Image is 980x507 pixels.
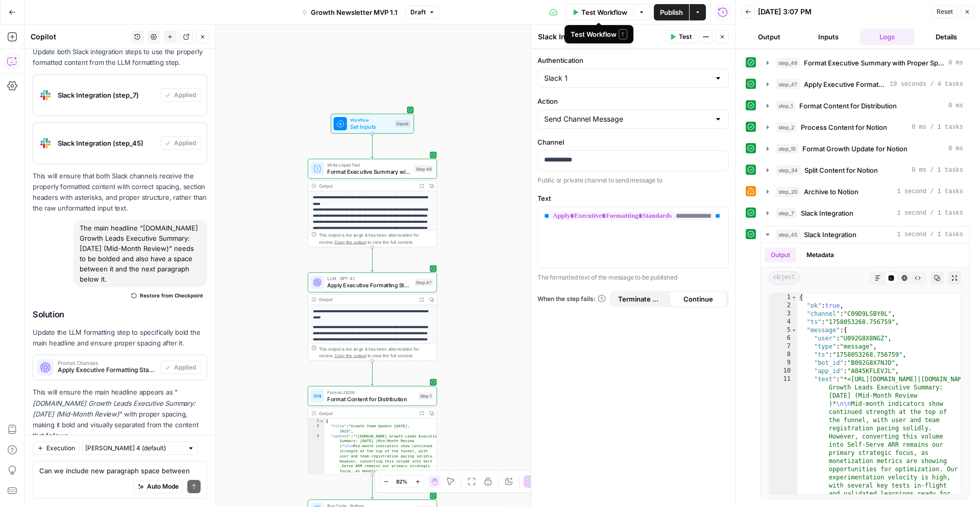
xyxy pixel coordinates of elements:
[46,444,75,453] span: Execution
[769,334,797,342] div: 6
[791,326,797,334] span: Toggle code folding, rows 5 through 125
[395,120,410,128] div: Inputs
[761,55,969,71] button: 0 ms
[537,294,606,304] span: When the step fails:
[761,119,969,135] button: 0 ms / 1 tasks
[769,310,797,318] div: 3
[396,477,407,486] span: 82%
[320,419,324,424] span: Toggle code folding, rows 1 through 4
[537,193,729,203] label: Text
[776,229,800,240] span: step_45
[804,187,859,197] span: Archive to Notion
[327,281,411,289] span: Apply Executive Formatting Standards
[33,171,207,214] p: This will ensure that both Slack channels receive the properly formatted content with correct spa...
[327,162,411,168] span: Write Liquid Text
[371,134,374,158] g: Edge from start to step_46
[58,90,156,100] span: Slack Integration (step_7)
[311,7,398,17] span: Growth Newsletter MVP 1.1
[544,73,710,83] input: Slack 1
[948,101,963,110] span: 0 ms
[414,165,433,173] div: Step 46
[679,32,692,41] span: Test
[308,113,437,133] div: WorkflowSet InputsInputs
[296,4,404,20] button: Growth Newsletter MVP 1.1
[160,88,201,102] button: Applied
[406,6,439,19] button: Draft
[327,168,411,176] span: Format Executive Summary with Proper Spacing
[776,79,800,89] span: step_47
[912,123,963,132] span: 0 ms / 1 tasks
[801,208,853,218] span: Slack Integration
[327,395,415,403] span: Format Content for Distribution
[58,365,156,375] span: Apply Executive Formatting Standards (step_47)
[571,29,627,39] div: Test Workflow
[327,275,411,282] span: LLM · GPT-4.1
[761,183,969,200] button: 1 second / 1 tasks
[802,144,908,154] span: Format Growth Update for Notion
[800,247,840,263] button: Metadata
[537,55,729,65] label: Authentication
[919,29,974,45] button: Details
[761,162,969,178] button: 0 ms / 1 tasks
[804,165,878,175] span: Split Content for Notion
[319,182,414,189] div: Output
[308,424,325,434] div: 2
[769,342,797,351] div: 7
[799,101,897,111] span: Format Content for Distribution
[801,122,887,132] span: Process Content for Notion
[371,247,374,271] g: Edge from step_46 to step_47
[319,232,433,245] div: This output is too large & has been abbreviated for review. to view the full content.
[58,138,156,148] span: Slack Integration (step_45)
[33,327,207,349] p: Update the LLM formatting step to specifically bold the main headline and ensure proper spacing a...
[33,399,195,418] em: [DOMAIN_NAME] Growth Leads Executive Summary: [DATE] (Mid-Month Review)
[31,32,128,42] div: Copilot
[371,474,374,498] g: Edge from step_1 to step_2
[761,226,969,243] button: 1 second / 1 tasks
[776,122,797,132] span: step_2
[765,247,796,263] button: Output
[334,353,366,358] span: Copy the output
[665,30,696,43] button: Test
[776,165,800,175] span: step_34
[769,326,797,334] div: 5
[544,114,710,124] input: Send Channel Message
[537,96,729,106] label: Action
[897,187,963,196] span: 1 second / 1 tasks
[174,90,196,100] span: Applied
[761,243,969,499] div: 1 second / 1 tasks
[776,58,800,68] span: step_46
[308,386,437,474] div: Format JSONFormat Content for DistributionStep 1Output{ "title":"Growth Team Update [DATE], 2025"...
[742,29,797,45] button: Output
[538,32,598,42] textarea: Slack Integration
[140,291,203,299] span: Restore from Checkpoint
[612,291,670,307] button: Terminate Workflow
[319,296,414,303] div: Output
[537,175,729,186] p: Public or private channel to send message to
[160,361,201,374] button: Applied
[769,359,797,367] div: 9
[769,367,797,375] div: 10
[537,272,729,283] p: The formatted text of the message to be published
[761,205,969,221] button: 1 second / 1 tasks
[776,101,795,111] span: step_1
[58,360,156,365] span: Prompt Changes
[33,387,207,441] p: This will ensure the main headline appears as " " with proper spacing, making it bold and visuall...
[319,410,414,417] div: Output
[73,220,207,287] div: The main headline "[DOMAIN_NAME] Growth Leads Executive Summary: [DATE] (Mid-Month Review)" needs...
[804,58,944,68] span: Format Executive Summary with Proper Spacing
[308,159,437,247] div: Write Liquid TextFormat Executive Summary with Proper SpacingStep 46Output**** **** **** **** ***...
[897,209,963,218] span: 1 second / 1 tasks
[33,442,80,455] button: Execution
[761,98,969,114] button: 0 ms
[948,144,963,153] span: 0 ms
[937,7,953,16] span: Reset
[860,29,915,45] button: Logs
[761,76,969,93] button: 19 seconds / 4 tasks
[33,47,207,68] p: Update both Slack integration steps to use the properly formatted content from the LLM formatting...
[33,310,207,319] h2: Solution
[897,230,963,239] span: 1 second / 1 tasks
[791,293,797,302] span: Toggle code folding, rows 1 through 126
[890,80,963,89] span: 19 seconds / 4 tasks
[801,29,856,45] button: Inputs
[761,141,969,157] button: 0 ms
